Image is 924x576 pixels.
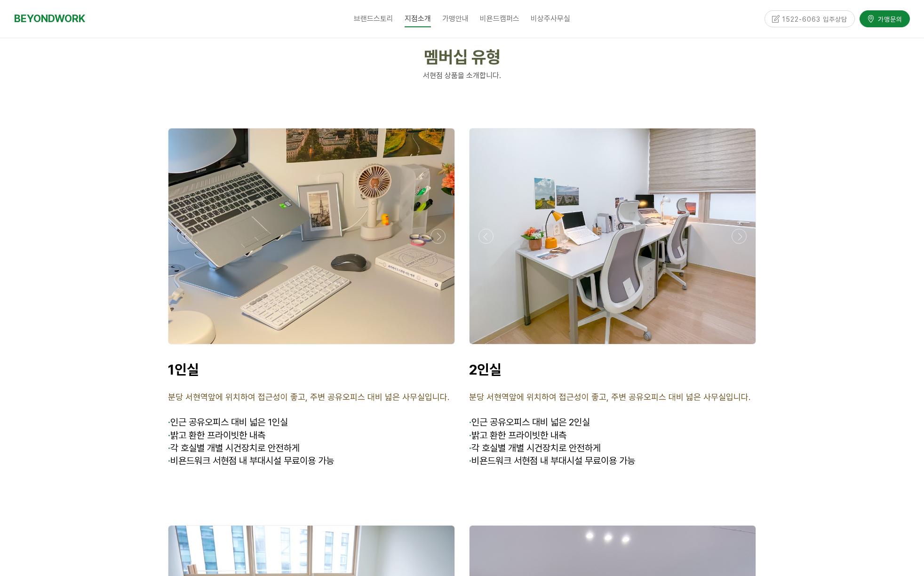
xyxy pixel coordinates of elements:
span: 서현점 상품을 소개합니다. [423,71,501,80]
a: 가맹문의 [860,10,910,27]
a: 비욘드캠퍼스 [474,7,525,31]
strong: · [168,442,170,454]
span: 밝고 환한 프라이빗한 내측 [469,430,566,441]
span: 밝고 환한 프라이빗한 내측 [168,430,265,441]
strong: 1인실 [168,361,199,378]
a: BEYONDWORK [14,10,85,27]
span: 분당 서현역앞에 위치하여 접근성이 좋고, 주변 공유오피스 대비 넓은 사무실입니다. [469,392,750,402]
a: 브랜드스토리 [348,7,399,31]
span: · [469,416,471,428]
strong: · [469,455,471,466]
strong: · [168,430,170,441]
span: 지점소개 [405,11,431,27]
span: 멤버십 유형 [424,47,501,67]
strong: · [168,455,170,466]
span: 비상주사무실 [531,14,570,23]
span: 가맹문의 [875,14,902,24]
span: 비욘드워크 서현점 내 부대시설 무료이용 가능 [168,455,334,466]
a: 가맹안내 [437,7,474,31]
span: 비욘드워크 서현점 내 부대시설 무료이용 가능 [469,455,635,466]
span: 인근 공유오피스 대비 넓은 2인실 [471,416,590,428]
span: 가맹안내 [442,14,469,23]
span: 각 호실별 개별 시건장치로 안전하게 [168,442,300,454]
span: 분당 서현역앞에 위치하여 접근성이 좋고, 주변 공유오피스 대비 넓은 사무실입니다. [168,392,449,402]
a: 지점소개 [399,7,437,31]
span: 각 호실별 개별 시건장치로 안전하게 [469,442,601,454]
a: 비상주사무실 [525,7,576,31]
strong: · [469,430,471,441]
strong: 2인실 [469,361,502,378]
span: 비욘드캠퍼스 [480,14,519,23]
span: 브랜드스토리 [354,14,393,23]
span: 인근 공유오피스 대비 넓은 1인실 [170,416,288,428]
strong: · [469,442,471,454]
span: · [168,416,170,428]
